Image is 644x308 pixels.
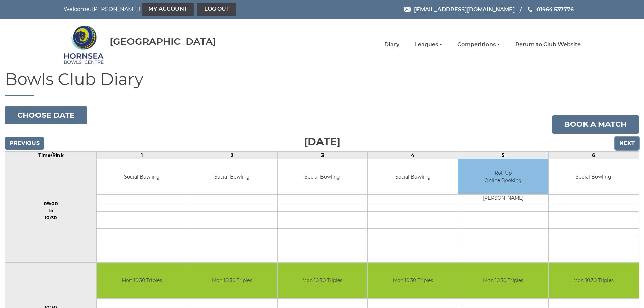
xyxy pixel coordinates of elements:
[64,21,104,68] img: Hornsea Bowls Centre
[404,7,411,12] img: Email
[5,137,44,150] input: Previous
[515,41,581,48] a: Return to Club Website
[367,151,458,159] td: 4
[110,36,216,47] div: [GEOGRAPHIC_DATA]
[552,115,639,134] a: Book a match
[368,159,458,195] td: Social Bowling
[414,41,442,48] a: Leagues
[536,6,574,13] span: 01964 537776
[278,263,367,298] td: Mon 10.30 Triples
[96,151,187,159] td: 1
[384,41,399,48] a: Diary
[277,151,367,159] td: 3
[414,6,515,13] span: [EMAIL_ADDRESS][DOMAIN_NAME]
[404,5,515,14] a: Email [EMAIL_ADDRESS][DOMAIN_NAME]
[64,3,273,16] nav: Welcome, [PERSON_NAME]!
[457,41,500,48] a: Competitions
[527,5,574,14] a: Phone us 01964 537776
[97,159,187,195] td: Social Bowling
[458,263,548,298] td: Mon 10.30 Triples
[5,106,87,124] button: Choose date
[528,7,532,12] img: Phone us
[142,3,194,16] a: My Account
[615,137,639,150] input: Next
[187,151,277,159] td: 2
[97,263,187,298] td: Mon 10.30 Triples
[278,159,367,195] td: Social Bowling
[187,159,277,195] td: Social Bowling
[549,263,639,298] td: Mon 10.30 Triples
[549,159,639,195] td: Social Bowling
[5,159,97,263] td: 09:00 to 10:30
[458,195,548,203] td: [PERSON_NAME]
[458,151,548,159] td: 5
[458,159,548,195] td: Roll Up Online Booking
[5,151,97,159] td: Time/Rink
[368,263,458,298] td: Mon 10.30 Triples
[5,70,639,96] h1: Bowls Club Diary
[187,263,277,298] td: Mon 10.30 Triples
[197,3,236,16] a: Log out
[548,151,639,159] td: 6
